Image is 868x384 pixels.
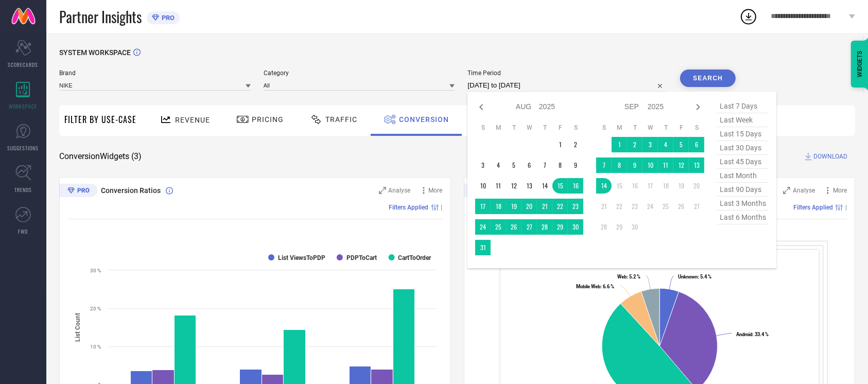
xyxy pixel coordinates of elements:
[14,186,32,194] span: TRENDS
[59,6,142,27] span: Partner Insights
[475,178,491,194] td: Sun Aug 10 2025
[398,254,432,261] text: CartToOrder
[475,240,491,255] td: Sun Aug 31 2025
[491,219,506,235] td: Mon Aug 25 2025
[627,137,643,152] td: Tue Sep 02 2025
[813,151,847,162] span: DOWNLOAD
[643,178,658,194] td: Wed Sep 17 2025
[552,199,568,214] td: Fri Aug 22 2025
[717,127,769,141] span: last 15 days
[537,219,552,235] td: Thu Aug 28 2025
[596,158,612,173] td: Sun Sep 07 2025
[643,124,658,132] th: Wednesday
[346,254,377,261] text: PDPToCart
[522,158,537,173] td: Wed Aug 06 2025
[90,306,101,311] text: 20 %
[59,48,131,57] span: SYSTEM WORKSPACE
[680,69,736,87] button: Search
[673,178,689,194] td: Fri Sep 19 2025
[475,158,491,173] td: Sun Aug 03 2025
[627,199,643,214] td: Tue Sep 23 2025
[389,204,429,211] span: Filters Applied
[175,116,210,124] span: Revenue
[612,178,627,194] td: Mon Sep 15 2025
[717,141,769,155] span: last 30 days
[736,331,768,337] text: : 33.4 %
[9,102,38,110] span: WORKSPACE
[159,14,175,22] span: PRO
[643,137,658,152] td: Wed Sep 03 2025
[793,204,833,211] span: Filters Applied
[506,199,522,214] td: Tue Aug 19 2025
[441,204,443,211] span: |
[736,331,752,337] tspan: Android
[491,178,506,194] td: Mon Aug 11 2025
[491,124,506,132] th: Monday
[537,124,552,132] th: Thursday
[627,178,643,194] td: Tue Sep 16 2025
[59,151,142,162] span: Conversion Widgets ( 3 )
[658,124,673,132] th: Thursday
[576,284,614,289] text: : 6.6 %
[612,199,627,214] td: Mon Sep 22 2025
[491,158,506,173] td: Mon Aug 04 2025
[506,124,522,132] th: Tuesday
[522,219,537,235] td: Wed Aug 27 2025
[8,144,39,152] span: SUGGESTIONS
[717,211,769,224] span: last 6 months
[596,124,612,132] th: Sunday
[689,158,704,173] td: Sat Sep 13 2025
[643,158,658,173] td: Wed Sep 10 2025
[612,124,627,132] th: Monday
[264,69,455,77] span: Category
[596,199,612,214] td: Sun Sep 21 2025
[717,183,769,197] span: last 90 days
[596,178,612,194] td: Sun Sep 14 2025
[673,137,689,152] td: Fri Sep 05 2025
[467,79,667,92] input: Select time period
[506,219,522,235] td: Tue Aug 26 2025
[692,101,704,113] div: Next month
[101,186,161,195] span: Conversion Ratios
[689,137,704,152] td: Sat Sep 06 2025
[576,284,600,289] tspan: Mobile Web
[643,199,658,214] td: Wed Sep 24 2025
[793,187,815,194] span: Analyse
[617,274,640,280] text: : 5.2 %
[552,124,568,132] th: Friday
[506,158,522,173] td: Tue Aug 05 2025
[552,178,568,194] td: Fri Aug 15 2025
[252,115,284,124] span: Pricing
[658,137,673,152] td: Thu Sep 04 2025
[612,137,627,152] td: Mon Sep 01 2025
[717,99,769,113] span: last 7 days
[429,187,443,194] span: More
[506,178,522,194] td: Tue Aug 12 2025
[522,178,537,194] td: Wed Aug 13 2025
[399,115,449,124] span: Conversion
[568,219,583,235] td: Sat Aug 30 2025
[739,7,758,26] div: Open download list
[491,199,506,214] td: Mon Aug 18 2025
[568,137,583,152] td: Sat Aug 02 2025
[689,199,704,214] td: Sat Sep 27 2025
[673,124,689,132] th: Friday
[64,113,136,126] span: Filter By Use-Case
[627,158,643,173] td: Tue Sep 09 2025
[717,197,769,211] span: last 3 months
[19,228,28,235] span: FWD
[552,137,568,152] td: Fri Aug 01 2025
[522,124,537,132] th: Wednesday
[467,69,667,77] span: Time Period
[74,313,81,342] tspan: List Count
[90,344,101,350] text: 10 %
[568,199,583,214] td: Sat Aug 23 2025
[568,178,583,194] td: Sat Aug 16 2025
[845,204,847,211] span: |
[658,178,673,194] td: Thu Sep 18 2025
[475,219,491,235] td: Sun Aug 24 2025
[678,274,711,280] text: : 5.4 %
[568,158,583,173] td: Sat Aug 09 2025
[717,113,769,127] span: last week
[783,187,790,194] svg: Zoom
